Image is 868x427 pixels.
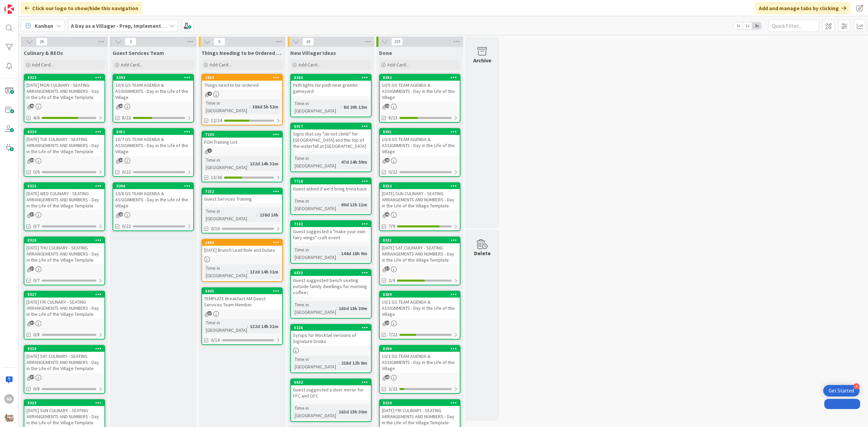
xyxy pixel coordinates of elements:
div: 8328 [27,346,104,351]
span: : [338,250,339,257]
div: Time in [GEOGRAPHIC_DATA] [293,301,336,316]
div: 7103 [202,131,282,138]
span: 37 [30,321,34,325]
div: 8324[DATE] TUE CULINARY - SEATING ARRANGEMENTS AND NUMBERS - Day in the Life of the Village Template [24,129,104,156]
div: [DATE] FRI CULINARY - SEATING ARRANGEMENTS AND NUMBERS - Day in the Life of the Village Template [380,406,460,427]
span: : [257,211,258,219]
span: 26 [36,38,47,46]
div: 7718 [294,179,371,184]
div: Syrups for Mocktail Versions of Signature Drinks [291,331,371,346]
span: 7/22 [389,331,397,338]
div: [DATE] SAT CULINARY - SEATING ARRANGEMENTS AND NUMBERS - Day in the Life of the Village Template [24,352,104,373]
span: 24 [385,321,390,325]
div: 4 [853,383,860,389]
span: 3 [125,38,136,46]
div: 839310/6 GS TEAM AGENDA & ASSIGNMENTS - Day in the Life of the Village [113,75,193,102]
span: 24 [385,104,390,108]
div: Guest suggested a "make your own fairy wings" craft event [291,227,371,242]
div: 8389 [380,291,460,298]
span: 23 [119,212,123,217]
div: 2858 [205,75,282,80]
div: 8323 [24,75,104,81]
div: 10/7 GS TEAM AGENDA & ASSIGNMENTS - Day in the Life of the Village [113,135,193,156]
span: Done [379,49,392,56]
div: 8327 [27,292,104,297]
span: 3x [752,22,761,29]
span: Add Card... [387,62,409,68]
div: Time in [GEOGRAPHIC_DATA] [293,246,338,261]
div: 8323 [27,75,104,80]
div: 10/4 GS TEAM AGENDA & ASSIGNMENTS - Day in the Life of the Village [380,135,460,156]
div: Guest asked if we'd bring trivia back [291,184,371,193]
span: Add Card... [121,62,142,68]
span: 16 [302,38,314,46]
div: 2689[DATE] Brunch Lead Role and Duties [202,240,282,255]
div: 144d 18h 9m [339,250,369,257]
div: 8322[DATE] SUN CULINARY - SEATING ARRANGEMENTS AND NUMBERS - Day in the Life of the Village Template [380,183,460,210]
span: : [336,408,337,415]
div: 8324 [24,129,104,135]
div: 163d 15h 30m [337,305,369,312]
div: 47d 14h 59m [339,158,369,166]
span: Add Card... [298,62,320,68]
img: Visit kanbanzone.com [4,4,14,14]
div: 386d 5h 52m [251,103,280,110]
div: 10/8 GS TEAM AGENDA & ASSIGNMENTS - Day in the Life of the Village [113,189,193,210]
div: 8326 [27,238,104,243]
div: Things need to be ordered [202,81,282,89]
span: 40 [30,104,34,108]
span: 0/6 [33,168,40,176]
div: [DATE] SAT CULINARY - SEATING ARRANGEMENTS AND NUMBERS - Day in the Life of the Village Template [380,243,460,264]
div: Time in [GEOGRAPHIC_DATA] [293,155,338,169]
span: Things Needing to be Ordered - PUT IN CARD, Don't make new card [201,49,283,56]
div: 8360 [294,75,371,80]
div: Add and manage tabs by clicking [755,2,850,14]
span: 8/23 [389,114,397,121]
div: 8329 [27,401,104,405]
div: 2689 [202,240,282,246]
span: 0/14 [211,337,220,344]
div: 8390 [383,346,460,351]
div: 8328[DATE] SAT CULINARY - SEATING ARRANGEMENTS AND NUMBERS - Day in the Life of the Village Template [24,346,104,373]
div: 7103 [205,132,282,137]
div: Path lights for path near gremlin gameyard [291,81,371,96]
div: [DATE] SUN CULINARY - SEATING ARRANGEMENTS AND NUMBERS - Day in the Life of the Village Template [380,189,460,210]
div: 163d 15h 30m [337,408,369,415]
span: : [338,201,339,208]
div: 8d 20h 12m [342,103,369,111]
div: Time in [GEOGRAPHIC_DATA] [204,319,247,334]
div: 6945TEMPLATE Breakfast AM Guest Services Team Member [202,288,282,309]
div: Click our logo to show/hide this navigation [21,2,142,14]
div: 6833Guest suggested bench seating outside family dwellings for morning coffee\ [291,270,371,297]
div: 8017 [291,123,371,129]
div: 218d 12h 8m [339,359,369,367]
div: 8391 [380,129,460,135]
div: 839110/4 GS TEAM AGENDA & ASSIGNMENTS - Day in the Life of the Village [380,129,460,156]
div: 132d 14h 31m [248,268,280,276]
span: 2/22 [389,385,397,392]
span: 23 [385,158,390,162]
span: Guest Services Team [113,49,164,56]
span: Culinary & BEOs [24,49,63,56]
div: 8321 [383,238,460,243]
div: 8392 [383,75,460,80]
b: A Day as a Villager - Prep, Implement and Execute [71,22,192,29]
span: Add Card... [32,62,54,68]
div: 8393 [113,75,193,81]
div: 8326 [24,237,104,243]
span: 39 [30,158,34,162]
div: 10/5 GS TEAM AGENDA & ASSIGNMENTS - Day in the Life of the Village [380,81,460,102]
div: 8360Path lights for path near gremlin gameyard [291,75,371,96]
div: FOH Training List [202,138,282,146]
img: avatar [4,413,14,423]
div: 8327 [24,291,104,298]
span: 0/22 [122,168,131,176]
div: 6226 [294,325,371,330]
span: : [250,103,251,110]
div: 132d 14h 31m [248,160,280,167]
span: 0/7 [33,277,40,284]
span: 5 [214,38,225,46]
div: Time in [GEOGRAPHIC_DATA] [293,197,338,212]
div: AS [4,394,14,404]
span: 0/7 [33,223,40,230]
